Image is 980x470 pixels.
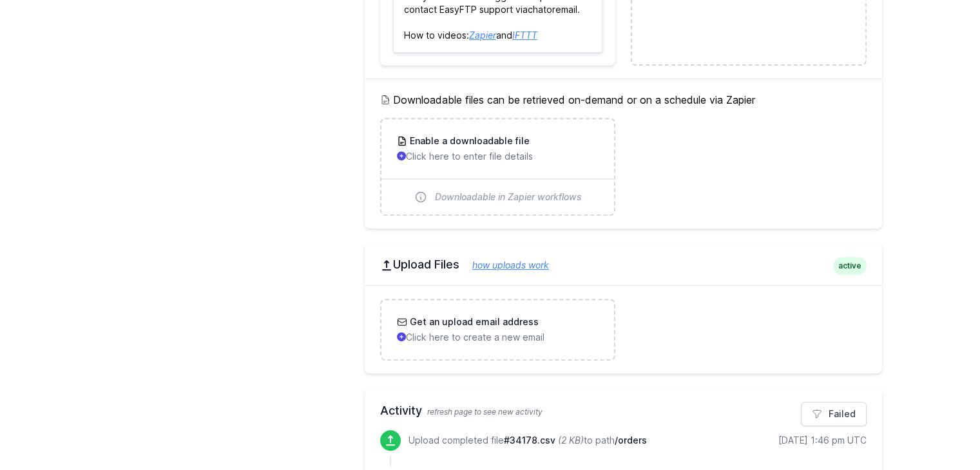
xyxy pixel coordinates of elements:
[407,315,539,328] h3: Get an upload email address
[380,257,867,272] h2: Upload Files
[380,92,867,108] h5: Downloadable files can be retrieved on-demand or on a schedule via Zapier
[615,435,647,446] span: /orders
[397,150,599,163] p: Click here to enter file details
[558,435,584,446] i: (2 KB)
[512,30,537,41] a: IFTTT
[435,191,582,203] span: Downloadable in Zapier workflows
[459,259,549,270] a: how uploads work
[833,257,867,275] span: active
[380,402,867,420] h2: Activity
[407,135,530,147] h3: Enable a downloadable file
[381,300,614,359] a: Get an upload email address Click here to create a new email
[528,4,546,15] a: chat
[504,435,555,446] span: #34178.csv
[801,402,867,426] a: Failed
[427,407,543,417] span: refresh page to see new activity
[469,30,496,41] a: Zapier
[555,4,577,15] a: email
[397,331,599,344] p: Click here to create a new email
[408,434,647,447] p: Upload completed file to path
[381,119,614,214] a: Enable a downloadable file Click here to enter file details Downloadable in Zapier workflows
[778,434,867,447] div: [DATE] 1:46 pm UTC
